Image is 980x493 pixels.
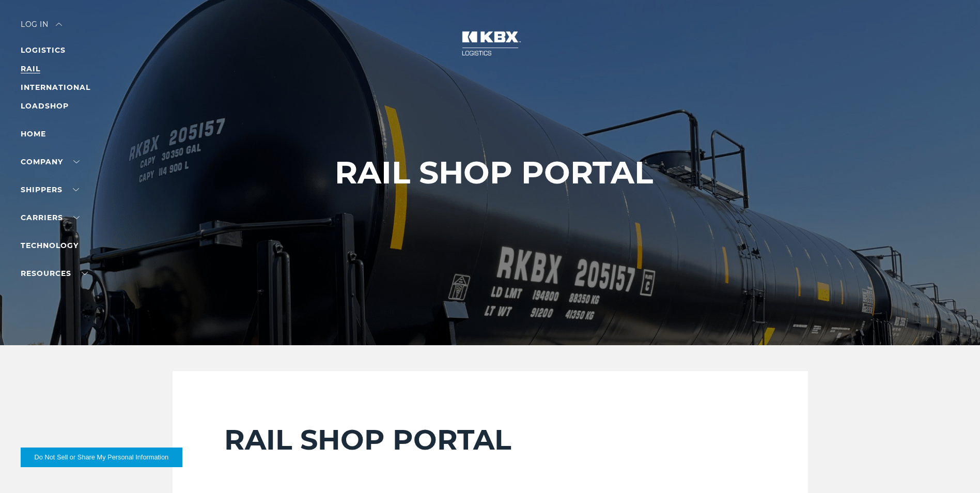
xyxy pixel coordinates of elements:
a: Home [21,129,46,138]
div: Log in [21,21,62,36]
a: Company [21,157,80,166]
a: RAIL [21,64,40,73]
img: arrow [56,23,62,26]
a: LOADSHOP [21,101,69,111]
a: Carriers [21,213,80,222]
h1: RAIL SHOP PORTAL [335,155,653,190]
a: INTERNATIONAL [21,83,90,92]
h2: RAIL SHOP PORTAL [224,423,756,457]
a: SHIPPERS [21,185,79,194]
img: kbx logo [452,21,529,66]
a: Technology [21,241,79,250]
a: LOGISTICS [21,45,66,55]
button: Do Not Sell or Share My Personal Information [21,448,182,467]
a: RESOURCES [21,269,88,278]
